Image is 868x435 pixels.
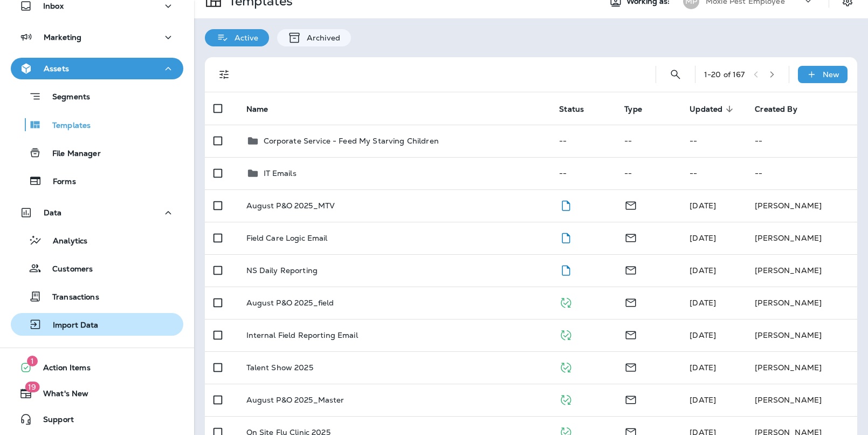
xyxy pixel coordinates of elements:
[43,2,64,10] p: Inbox
[11,313,183,336] button: Import Data
[44,33,81,42] p: Marketing
[25,382,39,392] span: 19
[42,149,101,159] p: File Manager
[11,357,183,378] button: 1Action Items
[746,319,857,351] td: [PERSON_NAME]
[755,104,811,114] span: Created By
[690,266,716,275] span: KeeAna Ward
[550,125,616,157] td: --
[746,189,857,222] td: [PERSON_NAME]
[746,254,857,287] td: [PERSON_NAME]
[559,297,573,307] span: Published
[11,202,183,223] button: Data
[42,264,93,275] p: Customers
[690,104,736,114] span: Updated
[624,297,637,307] span: Email
[11,113,183,136] button: Templates
[550,157,616,189] td: --
[11,285,183,308] button: Transactions
[755,105,797,114] span: Created By
[616,125,681,157] td: --
[246,105,268,114] span: Name
[746,157,857,189] td: --
[624,200,637,209] span: Email
[624,362,637,371] span: Email
[690,298,716,308] span: KeeAna Ward
[42,177,76,187] p: Forms
[559,264,573,274] span: Draft
[11,383,183,404] button: 19What's New
[690,105,722,114] span: Updated
[746,351,857,384] td: [PERSON_NAME]
[559,362,573,371] span: Published
[616,157,681,189] td: --
[746,125,857,157] td: --
[11,85,183,108] button: Segments
[246,201,335,210] p: August P&O 2025_MTV
[559,394,573,404] span: Published
[681,125,746,157] td: --
[11,409,183,430] button: Support
[624,105,642,114] span: Type
[624,394,637,404] span: Email
[42,293,99,303] p: Transactions
[246,298,334,307] p: August P&O 2025_field
[690,233,716,243] span: KeeAna Ward
[246,363,313,372] p: Talent Show 2025
[44,208,62,217] p: Data
[42,92,90,103] p: Segments
[11,141,183,164] button: File Manager
[690,330,716,340] span: KeeAna Ward
[246,104,283,114] span: Name
[264,137,439,145] p: Corporate Service - Feed My Starving Children
[559,105,584,114] span: Status
[559,104,598,114] span: Status
[681,157,746,189] td: --
[42,121,91,131] p: Templates
[44,64,69,73] p: Assets
[624,104,656,114] span: Type
[624,264,637,274] span: Email
[690,363,716,372] span: KeeAna Ward
[746,384,857,416] td: [PERSON_NAME]
[42,236,87,247] p: Analytics
[665,64,686,85] button: Search Templates
[27,356,38,366] span: 1
[32,389,88,402] span: What's New
[11,58,183,79] button: Assets
[32,415,74,428] span: Support
[11,169,183,192] button: Forms
[301,33,340,42] p: Archived
[746,222,857,254] td: [PERSON_NAME]
[559,200,573,209] span: Draft
[246,234,328,242] p: Field Care Logic Email
[690,201,716,210] span: KeeAna Ward
[246,331,358,339] p: Internal Field Reporting Email
[559,329,573,339] span: Published
[246,396,345,404] p: August P&O 2025_Master
[624,232,637,242] span: Email
[42,321,99,331] p: Import Data
[246,266,318,275] p: NS Daily Reporting
[704,70,745,79] div: 1 - 20 of 167
[32,363,91,376] span: Action Items
[559,232,573,242] span: Draft
[690,395,716,405] span: KeeAna Ward
[823,70,839,79] p: New
[11,257,183,280] button: Customers
[11,26,183,48] button: Marketing
[213,64,235,85] button: Filters
[264,169,297,178] p: IT Emails
[746,287,857,319] td: [PERSON_NAME]
[229,33,258,42] p: Active
[624,329,637,339] span: Email
[11,229,183,252] button: Analytics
